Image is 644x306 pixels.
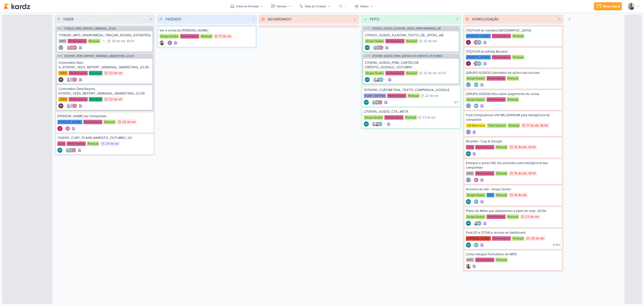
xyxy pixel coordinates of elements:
[507,76,519,81] div: Pontual
[101,39,106,44] div: Prioridade Média
[57,136,152,140] div: 3109191_CURY_PLANEJAMENTO_OUTUBRO_V2
[373,77,378,82] img: Iara Santos
[466,130,471,135] img: Caroline Traven De Andrade
[64,148,76,153] div: Colaboradores: Iara Santos, Aline Gimenez Graciano, Alessandra Gomes
[466,258,474,262] div: MPD
[466,264,471,269] div: Criador(a): Iara Santos
[69,71,88,75] div: Performance
[474,103,479,108] div: Aline Gimenez Graciano
[474,61,479,66] img: Giulia Boschi
[466,264,471,269] img: Iara Santos
[376,101,379,104] p: AG
[487,97,506,102] div: Performance
[406,39,418,43] div: Pontual
[69,77,74,82] img: Caroline Traven De Andrade
[375,100,380,105] div: Aline Gimenez Graciano
[552,242,560,248] div: último check-in há 4 meses
[366,47,369,49] p: AG
[58,71,68,75] div: YEES
[66,45,71,50] img: Iara Santos
[512,55,524,59] div: Pontual
[466,71,560,75] div: [GRUPO GODOI] Calendário de ações das escolas
[68,148,73,153] div: Aline Gimenez Graciano
[474,221,479,226] img: Levy Pessoa
[69,45,74,50] img: Alessandra Gomes
[366,79,369,81] p: AG
[352,17,358,22] div: 0
[364,121,369,127] div: Aline Gimenez Graciano
[379,45,384,50] img: Alessandra Gomes
[58,77,63,82] div: Isabella Machado Guimarães
[466,161,560,170] div: Estoque e preço M2 dos produtos para inteligência das campanhas
[371,77,386,82] div: Colaboradores: Iara Santos, Levy Pessoa, Aline Gimenez Graciano, Alessandra Gomes
[385,39,405,43] div: Performance
[109,72,122,75] div: 22 de set
[364,88,458,92] div: 15709181_CURY|BETINA_TEXTO_CAMPANHA_GOOGLE
[365,39,384,43] div: Grupo Godoi
[405,115,417,120] div: Pontual
[422,116,435,119] div: 23 de set
[487,123,507,128] div: Time técnico
[60,105,62,107] p: IM
[58,97,68,102] div: YEES
[423,72,437,75] div: 22 de set
[531,237,544,240] div: 29 de abr
[72,45,77,50] div: Isabella Machado Guimarães
[364,121,369,127] div: Criador(a): Aline Gimenez Graciano
[466,40,471,45] div: Criador(a): Giulia Boschi
[466,34,491,38] div: [PERSON_NAME]
[512,236,524,241] div: Pontual
[487,215,506,219] div: Performance
[384,115,404,120] div: Performance
[58,39,67,43] div: MPD
[512,34,524,38] div: Pontual
[58,87,151,96] div: Comentário Dash Report_ 6709191_YEES_REPORT_SEMANAL_MARKETING_23.09
[251,17,256,22] div: 1
[478,63,481,65] p: AG
[474,199,479,204] div: Aline Gimenez Graciano
[467,244,470,247] p: AG
[58,60,151,70] div: Comentário Raio-X_6709191_YEES_REPORT_SEMANAL_MARKETING_23.09
[69,149,72,152] p: AG
[466,82,471,87] div: Criador(a): Caroline Traven De Andrade
[475,171,494,176] div: Performance
[475,244,478,247] p: AG
[58,103,63,108] div: Isabella Machado Guimarães
[466,82,471,87] img: Caroline Traven De Andrade
[475,105,478,107] p: AG
[364,100,369,105] div: Criador(a): Aline Gimenez Graciano
[65,77,77,82] div: Colaboradores: Iara Santos, Caroline Traven De Andrade, Alessandra Gomes
[466,171,474,176] div: MPD
[57,126,62,131] div: Criador(a): Alessandra Gomes
[372,55,442,57] span: 2709181_GODOI_PDM_CARTÃO DE CRÉDITO_OUTUBRO
[466,28,560,33] div: [TD] Perfil de clientes Alto da Lapa
[466,145,474,149] div: Cury
[364,94,386,98] div: CURY | BETINA
[466,199,471,204] div: Aline Gimenez Graciano
[467,153,470,155] p: AG
[65,103,77,108] div: Colaboradores: Iara Santos, Caroline Traven De Andrade, Alessandra Gomes
[371,45,384,50] div: Colaboradores: Iara Santos, Aline Gimenez Graciano, Alessandra Gomes
[466,177,471,182] img: Caroline Traven De Andrade
[472,82,479,87] div: Colaboradores: Aline Gimenez Graciano
[58,149,62,152] p: AG
[375,121,380,127] img: Levy Pessoa
[122,120,136,124] div: 22 de set
[109,98,122,101] div: 22 de set
[466,242,471,248] div: Criador(a): Aline Gimenez Graciano
[527,124,539,127] div: 17 de abr
[65,148,70,153] img: Iara Santos
[437,72,446,75] div: , 12:00
[372,27,441,30] span: 2709121_GODOI_AJUSTAR_VIDEO_PERFORMANCE_AB
[466,139,560,144] div: Reunião - Cury & Google
[370,121,385,127] div: Colaboradores: Iara Santos, Levy Pessoa, Aline Gimenez Graciano, Alessandra Gomes
[466,193,486,197] div: Grupo Godoi
[364,109,458,114] div: 2709195_GODOI_CTA_META
[57,126,62,131] img: Alessandra Gomes
[64,55,134,57] span: 6709191_YEES_REPORT_SEMANAL_MARKETING_23.09
[167,40,172,45] img: Eduardo Quaresma
[495,258,508,262] div: Pontual
[466,113,560,122] div: Funil Compradores VN MILLENNIUM para inteligência da campanha
[103,120,116,124] div: Pontual
[628,3,635,10] img: Iara Santos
